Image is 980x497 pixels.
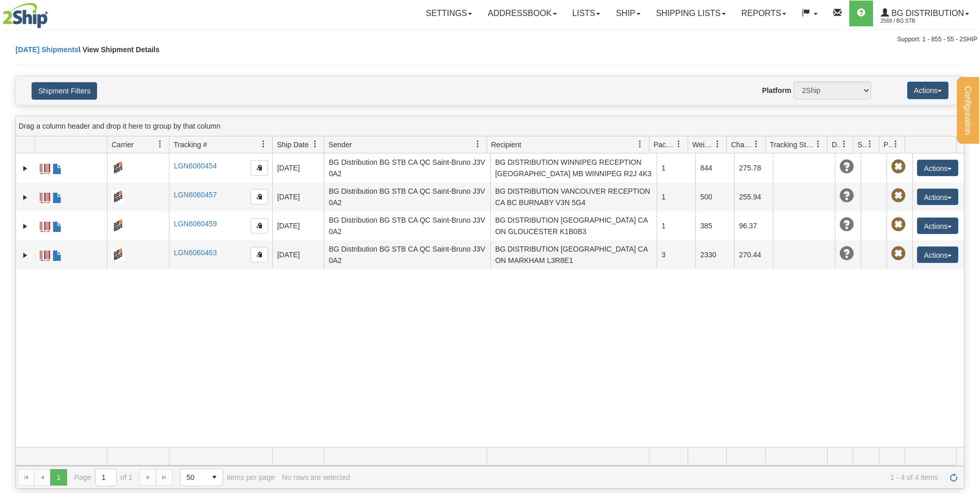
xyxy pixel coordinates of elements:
[734,153,773,182] td: 275.78
[873,1,977,26] a: BG Distribution 2569 / BG STB
[174,248,216,257] a: LGN6060463
[272,182,324,211] td: [DATE]
[648,1,734,26] a: Shipping lists
[695,153,734,182] td: 844
[174,191,216,199] a: LGN6060457
[956,196,979,301] iframe: chat widget
[251,218,268,234] button: Copy to clipboard
[565,1,608,26] a: Lists
[40,217,50,234] a: Label
[52,217,63,234] a: BOL / CMR
[891,160,906,174] span: Pickup Not Assigned
[810,135,827,153] a: Tracking Status filter column settings
[357,473,938,482] span: 1 - 4 of 4 items
[20,192,30,203] a: Expand
[692,139,714,150] span: Weight
[324,182,490,211] td: BG Distribution BG STB CA QC Saint-Bruno J3V 0A2
[180,469,275,486] span: items per page
[734,211,773,240] td: 96.37
[695,182,734,211] td: 500
[835,135,853,153] a: Delivery Status filter column settings
[50,469,67,486] span: Page 1
[418,1,480,26] a: Settings
[839,218,854,232] span: Unknown
[957,77,979,144] button: Configuration
[631,135,649,153] a: Recipient filter column settings
[306,135,324,153] a: Ship Date filter column settings
[657,211,695,240] td: 1
[881,16,958,26] span: 2569 / BG STB
[272,211,324,240] td: [DATE]
[40,159,50,176] a: Label
[657,182,695,211] td: 1
[891,246,906,261] span: Pickup Not Assigned
[832,139,841,150] span: Delivery Status
[112,219,125,232] img: 733 - Day & Ross
[52,159,63,176] a: BOL / CMR
[657,153,695,182] td: 1
[469,135,487,153] a: Sender filter column settings
[839,246,854,261] span: Unknown
[491,139,521,150] span: Recipient
[174,220,216,228] a: LGN6060459
[731,139,753,150] span: Charge
[112,161,125,174] img: 733 - Day & Ross
[79,45,160,54] span: \ View Shipment Details
[52,246,63,262] a: BOL / CMR
[40,188,50,205] a: Label
[907,82,948,99] button: Actions
[186,472,200,483] span: 50
[255,135,272,153] a: Tracking # filter column settings
[96,469,116,486] input: Page 1
[151,135,169,153] a: Carrier filter column settings
[490,240,657,269] td: BG DISTRIBUTION [GEOGRAPHIC_DATA] CA ON MARKHAM L3R8E1
[887,135,905,153] a: Pickup Status filter column settings
[654,139,675,150] span: Packages
[734,240,773,269] td: 270.44
[480,1,565,26] a: Addressbook
[277,139,308,150] span: Ship Date
[272,153,324,182] td: [DATE]
[3,35,977,44] div: Support: 1 - 855 - 55 - 2SHIP
[251,160,268,176] button: Copy to clipboard
[324,153,490,182] td: BG Distribution BG STB CA QC Saint-Bruno J3V 0A2
[889,9,964,18] span: BG Distribution
[748,135,765,153] a: Charge filter column settings
[15,45,79,54] a: [DATE] Shipments
[917,160,958,176] button: Actions
[490,182,657,211] td: BG DISTRIBUTION VANCOUVER RECEPTION CA BC BURNABY V3N 5G4
[282,473,350,482] div: No rows are selected
[734,1,794,26] a: Reports
[112,139,134,150] span: Carrier
[945,469,962,486] a: Refresh
[709,135,726,153] a: Weight filter column settings
[180,469,223,486] span: Page sizes drop down
[490,211,657,240] td: BG DISTRIBUTION [GEOGRAPHIC_DATA] CA ON GLOUCESTER K1B0B3
[917,189,958,205] button: Actions
[112,248,125,261] img: 733 - Day & Ross
[883,139,892,150] span: Pickup Status
[858,139,866,150] span: Shipment Issues
[251,189,268,205] button: Copy to clipboard
[670,135,688,153] a: Packages filter column settings
[112,190,125,203] img: 733 - Day & Ross
[272,240,324,269] td: [DATE]
[40,246,50,262] a: Label
[891,189,906,203] span: Pickup Not Assigned
[839,189,854,203] span: Unknown
[695,240,734,269] td: 2330
[174,162,216,170] a: LGN6060454
[20,163,30,174] a: Expand
[324,240,490,269] td: BG Distribution BG STB CA QC Saint-Bruno J3V 0A2
[891,218,906,232] span: Pickup Not Assigned
[32,82,97,100] button: Shipment Filters
[917,218,958,234] button: Actions
[3,3,48,28] img: logo2569.jpg
[695,211,734,240] td: 385
[734,182,773,211] td: 255.94
[762,85,791,96] label: Platform
[206,469,223,486] span: select
[74,469,133,486] span: Page of 1
[861,135,879,153] a: Shipment Issues filter column settings
[174,139,207,150] span: Tracking #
